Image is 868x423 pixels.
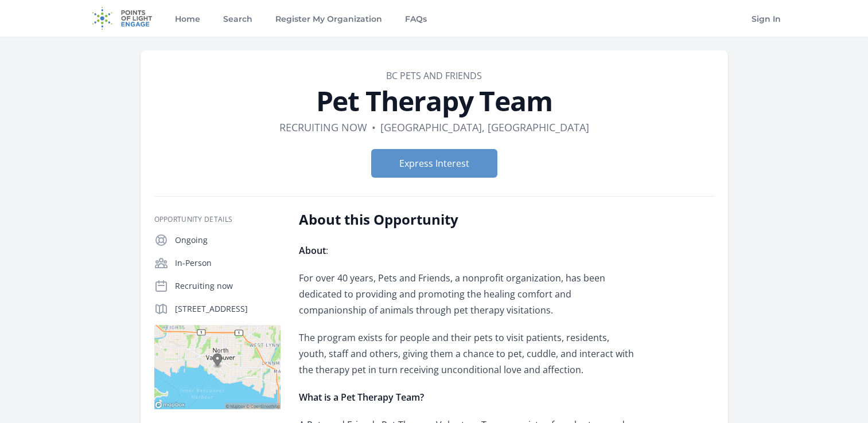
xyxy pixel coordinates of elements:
h1: Pet Therapy Team [154,87,714,115]
p: [STREET_ADDRESS] [175,303,281,315]
p: Recruiting now [175,280,281,292]
p: : [299,242,635,258]
p: The program exists for people and their pets to visit patients, residents, youth, staff and other... [299,330,635,378]
p: Ongoing [175,234,281,246]
div: • [372,119,376,135]
h3: Opportunity Details [154,215,281,224]
p: In-Person [175,257,281,269]
a: BC Pets and Friends [386,69,482,82]
h2: About this Opportunity [299,210,635,229]
strong: About [299,244,326,257]
dd: [GEOGRAPHIC_DATA], [GEOGRAPHIC_DATA] [380,119,589,135]
p: For over 40 years, Pets and Friends, a nonprofit organization, has been dedicated to providing an... [299,270,635,318]
strong: What is a Pet Therapy Team? [299,391,424,404]
button: Express Interest [371,149,497,178]
img: Map [154,325,281,409]
dd: Recruiting now [279,119,367,135]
